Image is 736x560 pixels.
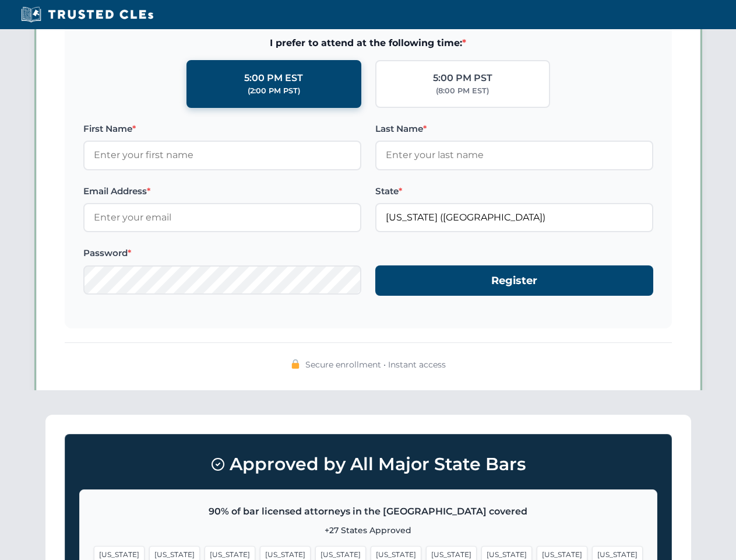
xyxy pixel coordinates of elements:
[433,71,492,86] div: 5:00 PM PST
[291,359,300,369] img: 🔒
[83,184,361,198] label: Email Address
[83,122,361,136] label: First Name
[375,141,653,170] input: Enter your last name
[436,85,489,97] div: (8:00 PM EST)
[83,246,361,260] label: Password
[83,36,653,51] span: I prefer to attend at the following time:
[79,449,657,480] h3: Approved by All Major State Bars
[244,71,303,86] div: 5:00 PM EST
[375,184,653,198] label: State
[94,504,643,519] p: 90% of bar licensed attorneys in the [GEOGRAPHIC_DATA] covered
[375,203,653,232] input: Arizona (AZ)
[83,203,361,232] input: Enter your email
[375,265,653,296] button: Register
[375,122,653,136] label: Last Name
[94,524,643,537] p: +27 States Approved
[305,358,446,371] span: Secure enrollment • Instant access
[83,141,361,170] input: Enter your first name
[17,6,157,23] img: Trusted CLEs
[248,85,300,97] div: (2:00 PM PST)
